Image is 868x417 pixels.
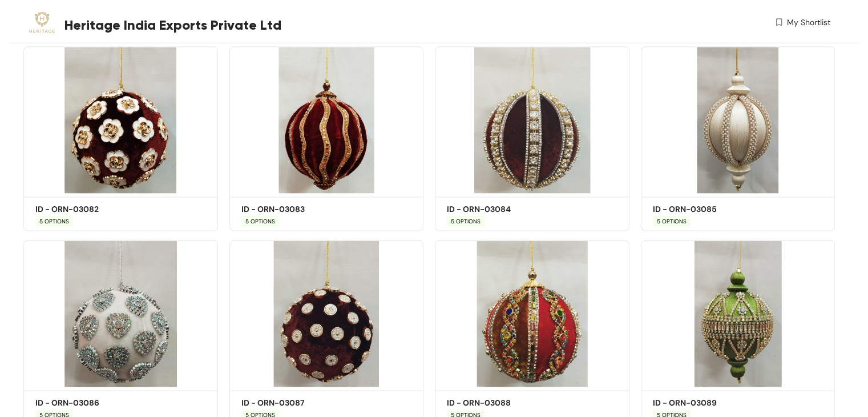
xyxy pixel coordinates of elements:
[641,240,835,387] img: b448ddff-03a0-49ff-b82f-31547a92b0c5
[241,203,338,215] h5: ID - ORN-03083
[435,47,629,194] img: 867a71c3-c7b6-4a67-8fb4-c4bdd5066a75
[653,216,691,227] span: 5 OPTIONS
[435,240,629,387] img: e59c190d-c810-4455-a7f3-89a39c5d57e8
[35,397,132,409] h5: ID - ORN-03086
[774,17,784,29] img: wishlist
[241,397,338,409] h5: ID - ORN-03087
[64,15,281,35] span: Heritage India Exports Private Ltd
[787,17,830,29] span: My Shortlist
[447,216,485,227] span: 5 OPTIONS
[23,240,218,387] img: 19adb7bb-b435-4d5e-93a3-fadbcd02e632
[653,203,750,215] h5: ID - ORN-03085
[241,216,279,227] span: 5 OPTIONS
[35,216,73,227] span: 5 OPTIONS
[229,47,424,194] img: a21d3168-7082-4747-84c0-581dc37b3159
[35,203,132,215] h5: ID - ORN-03082
[641,47,835,194] img: 1c6257ae-d27c-46fd-a624-b54babe3e8e6
[23,5,60,42] img: Buyer Portal
[447,397,544,409] h5: ID - ORN-03088
[23,47,218,194] img: 104a7989-4396-4cd1-9162-e3a09d20d87d
[447,203,544,215] h5: ID - ORN-03084
[653,397,750,409] h5: ID - ORN-03089
[229,240,424,387] img: cc0e313e-7198-41f3-bdf4-d456e3021765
